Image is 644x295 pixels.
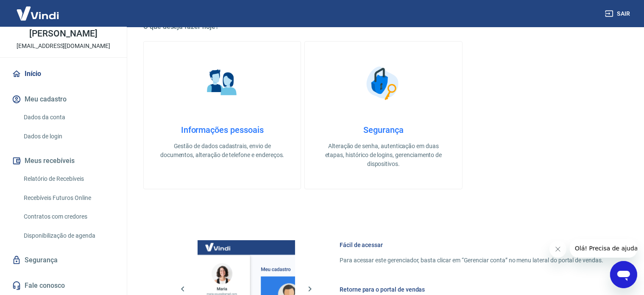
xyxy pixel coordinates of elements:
[340,285,603,294] h6: Retorne para o portal de vendas
[318,125,448,135] h4: Segurança
[20,189,117,207] a: Recebíveis Futuros Online
[362,62,404,104] img: Segurança
[10,90,117,109] button: Meu cadastro
[157,142,287,160] p: Gestão de dados cadastrais, envio de documentos, alteração de telefone e endereços.
[610,261,637,288] iframe: Botão para abrir a janela de mensagens
[5,6,71,13] span: Olá! Precisa de ajuda?
[10,152,117,170] button: Meus recebíveis
[10,251,117,270] a: Segurança
[10,0,65,26] img: Vindi
[143,41,301,189] a: Informações pessoaisInformações pessoaisGestão de dados cadastrais, envio de documentos, alteraçã...
[20,208,117,225] a: Contratos com credores
[20,128,117,145] a: Dados de login
[10,65,117,83] a: Início
[29,29,97,38] p: [PERSON_NAME]
[570,239,637,258] iframe: Mensagem da empresa
[20,227,117,244] a: Disponibilização de agenda
[340,241,603,249] h6: Fácil de acessar
[549,241,566,258] iframe: Fechar mensagem
[340,256,603,265] p: Para acessar este gerenciador, basta clicar em “Gerenciar conta” no menu lateral do portal de ven...
[157,125,287,135] h4: Informações pessoais
[304,41,462,189] a: SegurançaSegurançaAlteração de senha, autenticação em duas etapas, histórico de logins, gerenciam...
[17,42,110,51] p: [EMAIL_ADDRESS][DOMAIN_NAME]
[20,170,117,188] a: Relatório de Recebíveis
[603,6,634,22] button: Sair
[10,276,117,295] a: Fale conosco
[20,109,117,126] a: Dados da conta
[318,142,448,169] p: Alteração de senha, autenticação em duas etapas, histórico de logins, gerenciamento de dispositivos.
[201,62,243,104] img: Informações pessoais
